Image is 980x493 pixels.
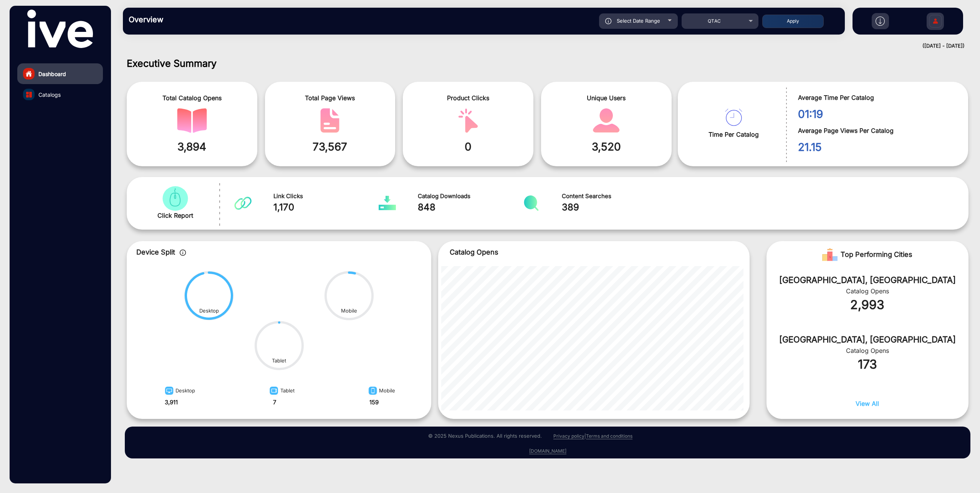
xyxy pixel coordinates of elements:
[163,384,195,398] div: Desktop
[25,70,32,77] img: home
[725,109,742,126] img: catalog
[856,400,879,407] span: View All
[418,200,523,214] span: 848
[841,247,912,262] span: Top Performing Cities
[366,384,395,398] div: Mobile
[523,195,540,211] img: catalog
[409,139,528,155] span: 0
[778,286,957,296] div: Catalog Opens
[341,307,357,315] div: Mobile
[136,248,175,256] span: Device Split
[234,195,252,211] img: catalog
[876,17,885,26] img: h2download.svg
[778,296,957,314] div: 2,993
[605,18,612,24] img: icon
[38,91,61,99] span: Catalogs
[115,42,965,50] div: ([DATE] - [DATE])
[529,448,566,454] a: [DOMAIN_NAME]
[927,9,944,36] img: Sign%20Up.svg
[160,186,190,211] img: catalog
[26,92,32,98] img: catalog
[762,15,824,28] button: Apply
[547,93,666,103] span: Unique Users
[617,18,660,24] span: Select Date Range
[409,93,528,103] span: Product Clicks
[180,250,186,256] img: icon
[562,200,667,214] span: 389
[586,433,632,439] a: Terms and conditions
[272,357,286,365] div: Tablet
[177,108,207,133] img: catalog
[129,15,236,24] h3: Overview
[267,384,295,398] div: Tablet
[132,93,252,103] span: Total Catalog Opens
[315,108,345,133] img: catalog
[453,108,483,133] img: catalog
[418,192,523,201] span: Catalog Downloads
[428,433,542,439] small: © 2025 Nexus Publications. All rights reserved.
[562,192,667,201] span: Content Searches
[553,433,584,439] a: Privacy policy
[778,274,957,286] div: [GEOGRAPHIC_DATA], [GEOGRAPHIC_DATA]
[584,433,586,439] a: |
[798,93,957,102] span: Average Time Per Catalog
[273,200,379,214] span: 1,170
[271,139,390,155] span: 73,567
[798,106,957,122] span: 01:19
[547,139,666,155] span: 3,520
[822,247,838,262] img: Rank image
[379,195,396,211] img: catalog
[273,192,379,201] span: Link Clicks
[17,63,103,84] a: Dashboard
[17,84,103,105] a: Catalogs
[366,386,379,398] img: image
[856,399,879,415] button: View All
[778,346,957,355] div: Catalog Opens
[591,108,621,133] img: catalog
[369,399,379,406] strong: 159
[157,211,193,220] span: Click Report
[778,333,957,346] div: [GEOGRAPHIC_DATA], [GEOGRAPHIC_DATA]
[798,139,957,155] span: 21.15
[38,70,66,78] span: Dashboard
[271,93,390,103] span: Total Page Views
[798,126,957,135] span: Average Page Views Per Catalog
[27,10,93,48] img: vmg-logo
[778,355,957,374] div: 173
[127,58,968,69] h1: Executive Summary
[199,307,219,315] div: Desktop
[132,139,252,155] span: 3,894
[165,399,178,406] strong: 3,911
[450,247,738,257] p: Catalog Opens
[708,18,721,24] span: QTAC
[267,386,280,398] img: image
[163,386,175,398] img: image
[273,399,276,406] strong: 7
